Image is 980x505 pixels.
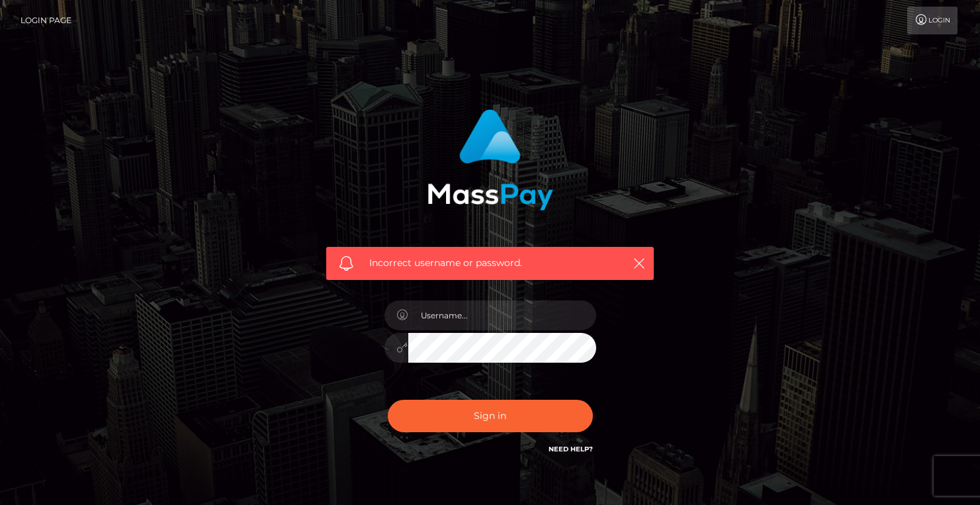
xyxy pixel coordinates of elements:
[907,7,958,34] a: Login
[388,400,593,432] button: Sign in
[21,7,71,34] a: Login Page
[549,445,593,453] a: Need Help?
[408,300,596,330] input: Username...
[369,256,611,270] span: Incorrect username or password.
[427,109,553,210] img: MassPay Login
